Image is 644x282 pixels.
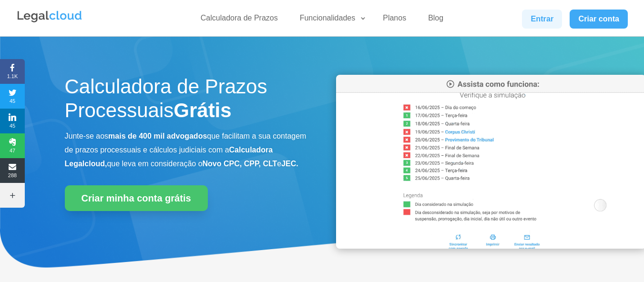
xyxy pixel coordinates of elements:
[65,146,273,168] b: Calculadora Legalcloud,
[281,160,298,168] b: JEC.
[377,13,412,27] a: Planos
[522,10,562,29] a: Entrar
[422,13,449,27] a: Blog
[570,10,628,29] a: Criar conta
[16,17,83,25] a: Logo da Legalcloud
[174,99,231,121] strong: Grátis
[65,75,308,128] h1: Calculadora de Prazos Processuais
[203,160,277,168] b: Novo CPC, CPP, CLT
[195,13,284,27] a: Calculadora de Prazos
[294,13,367,27] a: Funcionalidades
[16,10,83,24] img: Legalcloud Logo
[65,130,308,171] p: Junte-se aos que facilitam a sua contagem de prazos processuais e cálculos judiciais com a que le...
[65,185,208,211] a: Criar minha conta grátis
[108,132,207,140] b: mais de 400 mil advogados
